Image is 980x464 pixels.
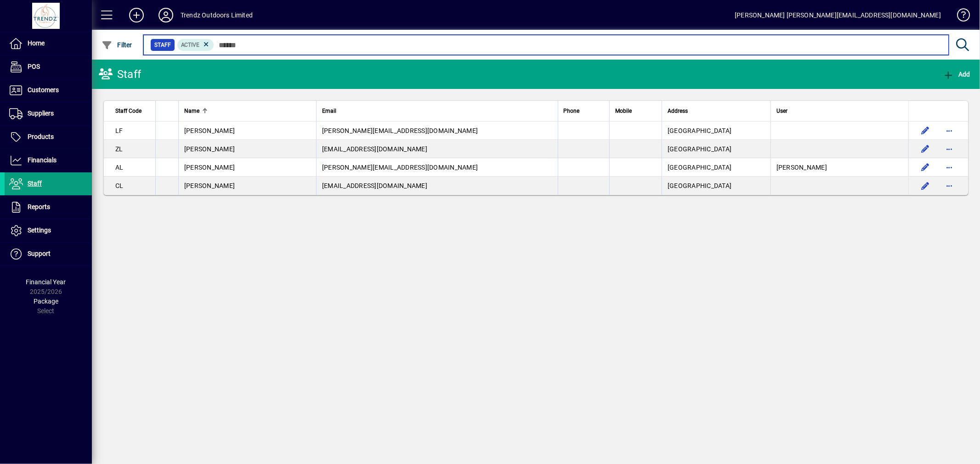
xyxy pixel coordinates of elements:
[662,158,770,177] td: [GEOGRAPHIC_DATA]
[5,102,92,125] a: Suppliers
[662,140,770,158] td: [GEOGRAPHIC_DATA]
[776,164,827,171] span: [PERSON_NAME]
[942,160,957,175] button: More options
[99,37,135,53] button: Filter
[28,110,54,117] span: Suppliers
[322,127,478,134] span: [PERSON_NAME][EMAIL_ADDRESS][DOMAIN_NAME]
[28,203,50,210] span: Reports
[615,106,632,116] span: Mobile
[776,106,903,116] div: User
[28,180,42,187] span: Staff
[184,106,199,116] span: Name
[184,164,235,171] span: [PERSON_NAME]
[28,63,40,70] span: POS
[184,182,235,189] span: [PERSON_NAME]
[662,177,770,195] td: [GEOGRAPHIC_DATA]
[322,106,552,116] div: Email
[115,145,123,153] span: ZL
[28,133,54,140] span: Products
[28,156,57,164] span: Financials
[564,106,580,116] span: Phone
[918,178,933,193] button: Edit
[322,106,336,116] span: Email
[776,106,787,116] span: User
[115,182,124,189] span: CL
[177,39,214,51] mat-chip: Activation Status: Active
[28,226,51,234] span: Settings
[184,106,311,116] div: Name
[5,32,92,55] a: Home
[115,164,124,171] span: AL
[115,106,150,116] div: Staff Code
[181,42,200,48] span: Active
[564,106,604,116] div: Phone
[940,66,973,83] button: Add
[918,160,933,175] button: Edit
[322,145,427,153] span: [EMAIL_ADDRESS][DOMAIN_NAME]
[943,71,970,78] span: Add
[5,243,92,265] a: Support
[122,7,151,23] button: Add
[918,142,933,156] button: Edit
[34,298,58,305] span: Package
[184,145,235,153] span: [PERSON_NAME]
[668,106,688,116] span: Address
[5,149,92,172] a: Financials
[322,182,427,189] span: [EMAIL_ADDRESS][DOMAIN_NAME]
[151,7,181,23] button: Profile
[322,164,478,171] span: [PERSON_NAME][EMAIL_ADDRESS][DOMAIN_NAME]
[5,55,92,78] a: POS
[942,142,957,156] button: More options
[26,278,66,286] span: Financial Year
[5,79,92,102] a: Customers
[154,40,171,50] span: Staff
[662,122,770,140] td: [GEOGRAPHIC_DATA]
[918,123,933,138] button: Edit
[942,178,957,193] button: More options
[28,39,45,47] span: Home
[942,123,957,138] button: More options
[181,8,253,22] div: Trendz Outdoors Limited
[102,41,132,49] span: Filter
[28,86,59,94] span: Customers
[184,127,235,134] span: [PERSON_NAME]
[5,126,92,149] a: Products
[5,196,92,219] a: Reports
[115,106,142,116] span: Staff Code
[615,106,656,116] div: Mobile
[950,2,969,32] a: Knowledge Base
[735,8,941,22] div: [PERSON_NAME] [PERSON_NAME][EMAIL_ADDRESS][DOMAIN_NAME]
[28,250,51,257] span: Support
[99,67,141,82] div: Staff
[115,127,123,134] span: LF
[5,219,92,242] a: Settings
